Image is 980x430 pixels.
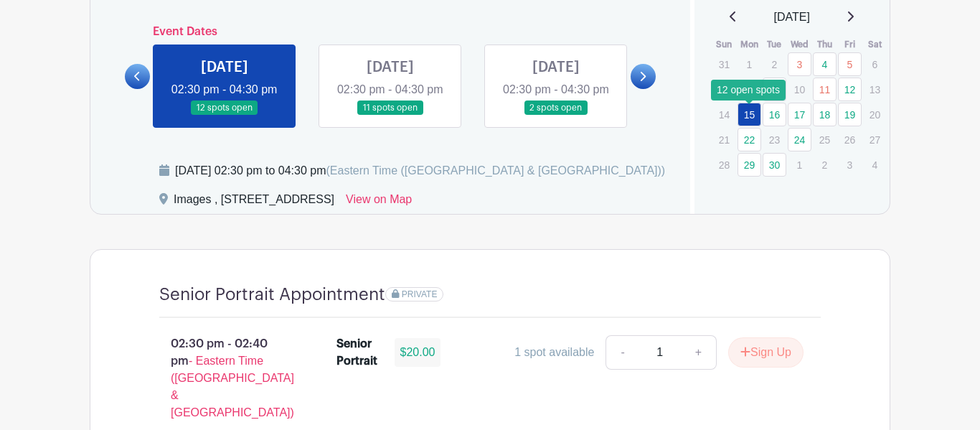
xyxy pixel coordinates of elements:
a: View on Map [346,191,412,214]
span: PRIVATE [402,289,438,299]
a: 22 [738,128,761,151]
p: 27 [863,128,887,151]
p: 2 [813,154,837,176]
a: 5 [838,52,862,76]
a: + [681,335,717,370]
a: 11 [813,78,837,101]
div: [DATE] 02:30 pm to 04:30 pm [175,162,665,179]
p: 10 [788,78,811,101]
th: Sun [712,37,737,52]
a: 12 [838,78,862,101]
p: 1 [788,154,811,176]
a: - [606,335,639,370]
div: $20.00 [395,338,441,367]
th: Tue [762,37,787,52]
p: 1 [738,53,761,75]
span: [DATE] [774,9,810,26]
a: 4 [813,52,837,76]
th: Fri [837,37,862,52]
span: - Eastern Time ([GEOGRAPHIC_DATA] & [GEOGRAPHIC_DATA]) [171,355,294,419]
a: 15 [738,103,761,126]
p: 4 [863,154,887,176]
a: 3 [788,52,811,76]
a: 19 [838,103,862,126]
h6: Event Dates [150,25,631,39]
p: 20 [863,103,887,126]
th: Sat [862,37,887,52]
button: Sign Up [728,337,804,368]
p: 26 [838,128,862,151]
p: 28 [712,154,736,176]
div: Senior Portrait [336,335,377,370]
a: 24 [788,128,811,151]
a: 29 [738,153,761,177]
p: 25 [813,128,837,151]
p: 6 [863,53,887,75]
p: 2 [763,53,786,75]
span: (Eastern Time ([GEOGRAPHIC_DATA] & [GEOGRAPHIC_DATA])) [326,164,665,177]
h4: Senior Portrait Appointment [159,284,385,305]
th: Thu [812,37,837,52]
p: 3 [838,154,862,176]
a: 16 [763,103,786,126]
p: 31 [712,53,736,75]
a: 17 [788,103,811,126]
p: 13 [863,78,887,101]
p: 23 [763,128,786,151]
p: 02:30 pm - 02:40 pm [136,329,314,427]
div: 12 open spots [711,80,786,101]
a: 30 [763,153,786,177]
div: Images , [STREET_ADDRESS] [174,191,334,214]
p: 21 [712,128,736,151]
p: 14 [712,103,736,126]
a: 18 [813,103,837,126]
div: 1 spot available [514,344,594,361]
th: Mon [737,37,762,52]
th: Wed [787,37,812,52]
